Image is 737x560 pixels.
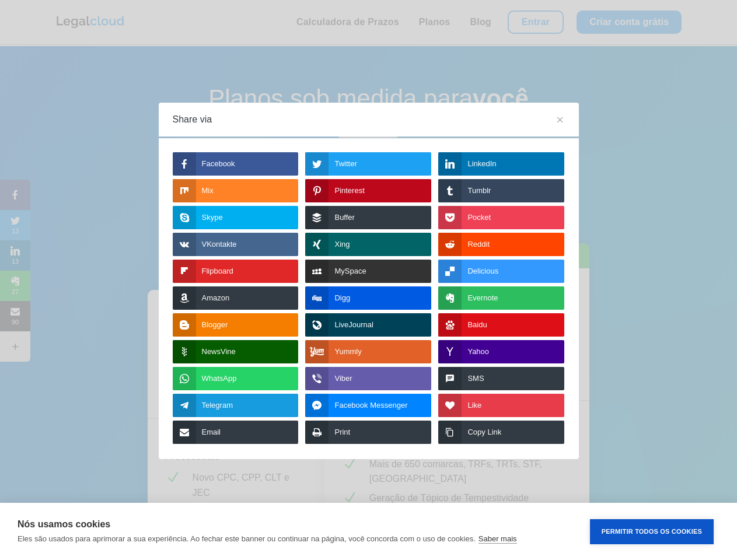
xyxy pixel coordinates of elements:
a: Amazon [173,286,299,310]
a: Telegram [173,394,299,417]
a: Facebook Messenger [305,394,431,417]
span: Telegram [202,394,233,417]
span: LiveJournal [334,313,373,337]
span: Evernote [467,286,498,310]
span: Skype [202,206,223,229]
span: Baidu [467,313,487,337]
span: Email [202,421,221,444]
span: Facebook Messenger [334,394,407,417]
a: Facebook [173,152,299,176]
a: Evernote [438,286,564,310]
span: Amazon [202,286,230,310]
a: Email [173,421,299,444]
span: Facebook [202,152,235,176]
span: Share via [173,103,212,136]
span: Yahoo [467,340,489,363]
a: LinkedIn [438,152,564,176]
a: Yummly [305,340,431,363]
span: Pinterest [334,179,364,202]
strong: Nós usamos cookies [18,519,110,529]
a: Viber [305,367,431,390]
span: Tumblr [467,179,491,202]
span: NewsVine [202,340,236,363]
span: Copy Link [467,421,501,444]
a: Blogger [173,313,299,337]
span: Pocket [467,206,491,229]
a: Like [438,394,564,417]
p: Eles são usados para aprimorar a sua experiência. Ao fechar este banner ou continuar na página, v... [18,534,476,543]
a: SMS [438,367,564,390]
a: VKontakte [173,233,299,256]
a: Print [305,421,431,444]
a: Copy Link [438,421,564,444]
span: MySpace [334,260,366,283]
a: Baidu [438,313,564,337]
a: Yahoo [438,340,564,363]
a: Mix [173,179,299,202]
a: Reddit [438,233,564,256]
button: Permitir Todos os Cookies [590,519,714,544]
span: VKontakte [202,233,237,256]
a: Flipboard [173,260,299,283]
span: Xing [334,233,350,256]
a: Tumblr [438,179,564,202]
a: Saber mais [478,534,517,544]
a: Delicious [438,260,564,283]
span: Flipboard [202,260,233,283]
a: Xing [305,233,431,256]
a: Digg [305,286,431,310]
span: Yummly [334,340,361,363]
span: Print [334,421,350,444]
a: WhatsApp [173,367,299,390]
span: Viber [334,367,352,390]
span: Like [467,394,481,417]
a: MySpace [305,260,431,283]
span: Buffer [334,206,354,229]
span: Mix [202,179,214,202]
span: Blogger [202,313,228,337]
a: Twitter [305,152,431,176]
span: SMS [467,367,484,390]
a: NewsVine [173,340,299,363]
a: LiveJournal [305,313,431,337]
span: WhatsApp [202,367,237,390]
span: Twitter [334,152,357,176]
span: Delicious [467,260,498,283]
a: Pinterest [305,179,431,202]
a: Buffer [305,206,431,229]
span: Reddit [467,233,490,256]
a: Pocket [438,206,564,229]
a: Skype [173,206,299,229]
span: LinkedIn [467,152,496,176]
span: Digg [334,286,350,310]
